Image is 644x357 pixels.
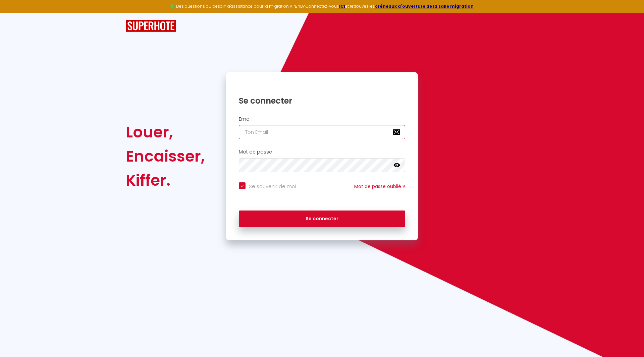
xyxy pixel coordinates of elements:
[354,183,405,190] a: Mot de passe oublié ?
[239,149,405,155] h2: Mot de passe
[239,116,405,122] h2: Email
[239,125,405,139] input: Ton Email
[126,168,205,192] div: Kiffer.
[126,144,205,168] div: Encaisser,
[339,3,345,9] a: ICI
[5,3,25,23] button: Ouvrir le widget de chat LiveChat
[126,120,205,144] div: Louer,
[239,211,405,227] button: Se connecter
[126,20,176,32] img: SuperHote logo
[239,96,405,106] h1: Se connecter
[375,3,474,9] a: créneaux d'ouverture de la salle migration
